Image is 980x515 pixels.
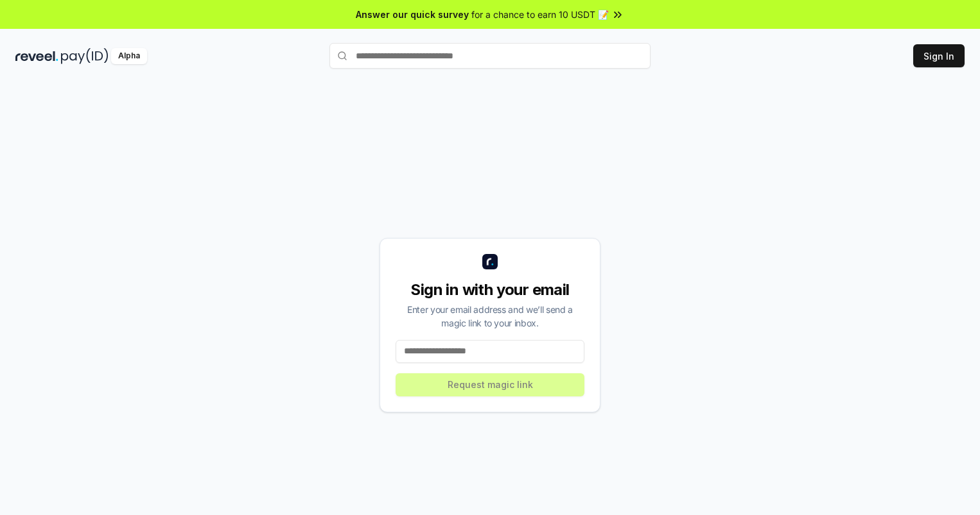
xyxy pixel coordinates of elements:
span: Answer our quick survey [356,8,469,21]
span: for a chance to earn 10 USDT 📝 [471,8,609,21]
img: pay_id [61,48,109,64]
div: Enter your email address and we’ll send a magic link to your inbox. [396,303,584,330]
button: Sign In [913,44,965,67]
img: reveel_dark [15,48,58,64]
div: Alpha [111,48,147,64]
img: logo_small [482,254,498,269]
div: Sign in with your email [396,280,584,300]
